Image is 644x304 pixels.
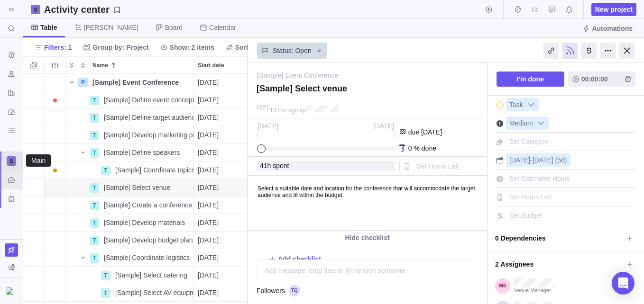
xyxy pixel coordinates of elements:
span: Table [40,23,57,32]
div: Trouble indication [45,179,66,197]
div: Start date [194,214,251,232]
span: [DATE] [198,113,219,122]
div: T [90,183,99,193]
a: [Sample] Event Conference [257,71,338,80]
span: [Sample] Define target audience [104,113,193,122]
iframe: Editable area. Press F10 for toolbar. [248,176,485,230]
span: [DATE] [198,288,219,297]
div: Name [66,197,194,214]
div: Trouble indication [45,126,66,144]
div: Start date [194,179,251,197]
div: Task [506,98,539,111]
div: Start date [194,109,251,126]
span: Add time entry [620,72,635,87]
div: [Sample] Event Conference [89,74,193,91]
div: Start date [194,232,251,249]
span: [DATE] [198,165,219,175]
span: 0 Dependencies [495,230,623,246]
div: [Sample] Select catering [111,267,193,284]
div: Name [66,267,194,284]
span: You are currently using sample data to explore and understand Birdview better. [4,260,19,274]
span: Venue Manager [514,287,556,294]
div: Name [66,161,194,179]
div: Hide checklist [248,231,487,245]
div: Trouble indication [45,109,66,126]
div: [Sample] Develop marketing plan [100,126,193,143]
div: T [90,96,99,105]
span: due [DATE] [408,128,442,136]
span: Automations [592,24,633,33]
div: T [90,148,99,158]
span: Selection mode [27,59,40,72]
div: Start date [194,249,251,267]
span: [Sample] Select catering [115,270,187,280]
span: 2 Assignees [495,256,623,272]
span: Automations [579,22,636,35]
div: Start date [194,284,251,302]
div: [Sample] Select AV equipment [111,284,193,301]
span: Medium [506,117,536,130]
span: 00:00:00 [581,73,608,85]
span: [Sample] Coordinate logistics [104,253,190,262]
span: I'm done [497,72,564,87]
span: 00:00:00 [568,72,620,87]
span: I'm done [517,73,544,85]
span: Filters: 1 [31,41,75,54]
span: Notifications [562,3,576,16]
div: Medium [506,116,549,130]
span: Set Estimated Hours [509,175,570,182]
span: Set Hours Left [417,162,460,170]
div: Trouble indication [45,197,66,214]
span: Name [92,61,108,70]
span: Approval requests [545,3,559,16]
span: [DATE] [373,122,394,130]
div: T [101,288,110,298]
div: Name [66,144,194,161]
div: Start date [194,161,251,179]
span: [Sample] Define speakers [104,148,180,157]
span: [DATE] [198,200,219,210]
a: Approval requests [545,7,559,15]
div: Name [66,109,194,126]
span: Group by: Project [79,41,152,54]
span: - [530,156,533,164]
div: Trouble indication [45,91,66,109]
div: [Sample] Define speakers [100,144,193,161]
span: Add checklist [278,254,321,264]
div: Trouble indication [45,214,66,232]
h2: Activity center [44,3,110,16]
span: [DATE] [198,95,219,105]
span: 41 [260,162,267,170]
span: Expand [66,59,77,72]
a: My assignments [528,7,542,15]
span: Time logs [511,3,524,16]
a: Time logs [511,7,524,15]
span: [DATE] [198,270,219,280]
img: Show [6,287,17,295]
div: Trouble indication [45,232,66,249]
div: [Sample] Define target audience [100,109,193,126]
div: Name [66,91,194,109]
span: [DATE] [198,218,219,227]
div: Name [66,126,194,144]
div: T [90,218,99,228]
div: Start date [194,267,251,284]
span: [Sample] Create a conference program [104,200,193,210]
span: Sort [222,41,252,54]
div: Name [66,214,194,232]
span: New project [591,3,636,16]
span: [DATE] [258,122,278,130]
div: Start date [194,91,251,109]
a: Upgrade now (Trial ends in 14 days) [5,243,18,257]
div: Close [619,43,635,59]
div: Start date [194,126,251,144]
div: Unfollow [562,43,578,59]
span: [Sample] Event Conference [92,78,179,87]
div: Name [89,57,193,73]
span: % done [414,144,436,152]
div: [Sample] Coordinate topics with speakers [111,161,193,179]
span: New project [595,5,633,14]
span: [DATE] [509,156,530,164]
div: [Sample] Select venue [100,179,193,196]
div: Trouble indication [45,249,66,267]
